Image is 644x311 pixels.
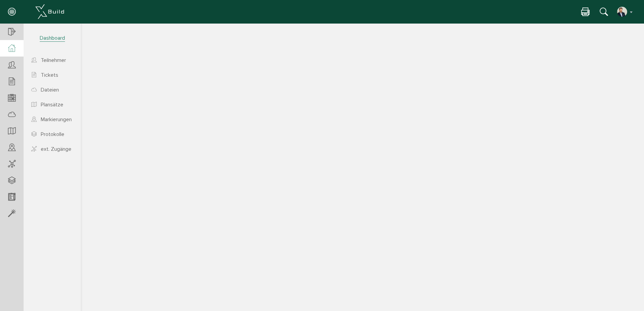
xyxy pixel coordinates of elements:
[600,7,612,17] div: Suche
[35,4,64,19] img: xBuild_Logo_Horizontal_White.png
[41,101,63,108] span: Plansätze
[40,35,65,42] span: Dashboard
[41,146,71,152] span: ext. Zugänge
[41,131,64,138] span: Protokolle
[41,116,72,123] span: Markierungen
[41,72,58,78] span: Tickets
[610,279,644,311] div: Chat-Widget
[41,57,66,64] span: Teilnehmer
[610,279,644,311] iframe: Chat Widget
[41,87,59,93] span: Dateien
